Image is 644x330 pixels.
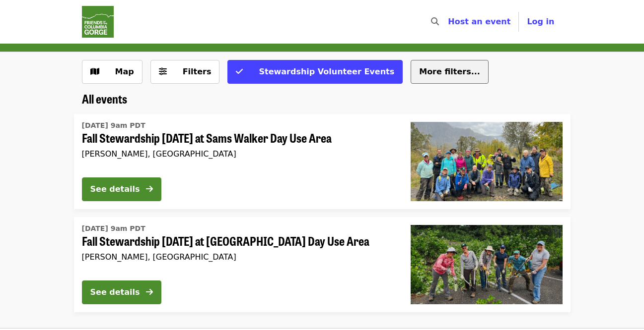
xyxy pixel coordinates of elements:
[82,90,127,107] span: All events
[236,67,243,76] i: check icon
[527,17,554,26] span: Log in
[146,184,153,194] i: arrow-right icon
[227,60,403,84] button: Stewardship Volunteer Events
[150,60,220,84] button: Filters (0 selected)
[82,6,114,38] img: Friends Of The Columbia Gorge - Home
[82,177,161,201] button: See details
[82,131,395,145] span: Fall Stewardship [DATE] at Sams Walker Day Use Area
[159,67,167,76] i: sliders-h icon
[183,67,212,76] span: Filters
[82,280,161,304] button: See details
[448,17,510,26] a: Host an event
[90,183,140,195] div: See details
[90,67,99,76] i: map icon
[90,286,140,298] div: See details
[82,149,395,159] div: [PERSON_NAME], [GEOGRAPHIC_DATA]
[411,225,563,304] img: Fall Stewardship Saturday at St. Cloud Day Use Area organized by Friends Of The Columbia Gorge
[259,67,394,76] span: Stewardship Volunteer Events
[74,114,571,209] a: See details for "Fall Stewardship Saturday at Sams Walker Day Use Area"
[82,60,143,84] button: Show map view
[82,234,395,248] span: Fall Stewardship [DATE] at [GEOGRAPHIC_DATA] Day Use Area
[431,17,439,26] i: search icon
[419,67,480,76] span: More filters...
[519,12,562,32] button: Log in
[74,217,571,312] a: See details for "Fall Stewardship Saturday at St. Cloud Day Use Area"
[445,10,453,34] input: Search
[146,287,153,297] i: arrow-right icon
[115,67,134,76] span: Map
[82,223,145,234] time: [DATE] 9am PDT
[411,122,563,201] img: Fall Stewardship Saturday at Sams Walker Day Use Area organized by Friends Of The Columbia Gorge
[82,252,395,262] div: [PERSON_NAME], [GEOGRAPHIC_DATA]
[411,60,489,84] button: More filters...
[82,120,145,131] time: [DATE] 9am PDT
